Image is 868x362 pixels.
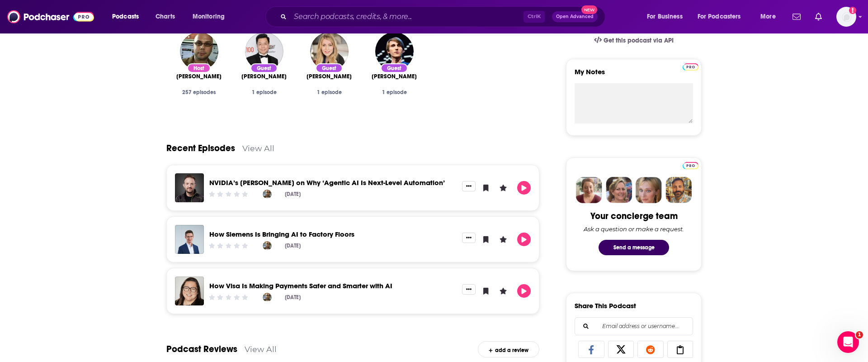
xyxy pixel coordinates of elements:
div: Search podcasts, credits, & more... [274,6,614,27]
a: View All [245,344,277,354]
div: Search followers [575,317,693,335]
button: Leave a Rating [496,284,510,298]
a: Share on Facebook [578,341,604,358]
a: Show notifications dropdown [811,9,826,24]
button: Show More Button [462,233,476,243]
input: Email address or username... [582,318,685,335]
img: Sydney Profile [576,177,602,203]
button: Play [517,233,531,246]
a: Charts [150,10,180,24]
span: [PERSON_NAME] [372,73,417,80]
span: For Business [647,10,683,23]
a: View All [242,143,274,153]
a: Pro website [683,161,698,169]
svg: Add a profile image [849,7,856,14]
button: Play [517,284,531,298]
img: Noah Kravitz [263,190,272,199]
span: Open Advanced [556,14,594,19]
div: 1 episode [369,89,420,95]
div: Guest [250,63,278,73]
div: [DATE] [285,243,301,249]
a: Share on Reddit [637,341,664,358]
div: Guest [381,63,408,73]
button: open menu [692,10,754,24]
span: Podcasts [112,10,139,23]
div: Ask a question or make a request. [584,225,684,233]
div: Your concierge team [590,210,678,222]
img: NVIDIA’s Bartley Richardson on Why ‘Agentic AI Is Next-Level Automation’ [175,173,204,202]
img: How Siemens Is Bringing AI to Factory Floors [175,225,204,254]
span: Get this podcast via API [604,37,674,44]
label: My Notes [575,67,693,83]
a: NVIDIA’s Bartley Richardson on Why ‘Agentic AI Is Next-Level Automation’ [209,178,445,187]
span: [PERSON_NAME] [307,73,352,80]
img: Noah Kravitz [263,241,272,250]
button: Send a message [599,240,669,255]
span: Ctrl K [524,11,545,23]
img: Pierre Barreau [375,32,414,71]
a: Pro website [683,62,698,71]
span: Charts [156,10,175,23]
div: [DATE] [285,294,301,300]
div: Community Rating: 0 out of 5 [208,294,249,301]
span: More [760,10,776,23]
button: open menu [641,10,694,24]
img: Dr. Maya Ackerman [310,32,349,71]
button: open menu [186,10,236,24]
a: How Visa Is Making Payments Safer and Smarter with AI [209,281,392,290]
div: 1 episode [239,89,289,95]
span: 1 [856,331,863,338]
img: Noah Kravitz [263,293,272,302]
span: For Podcasters [698,10,741,23]
img: Podchaser Pro [683,63,698,71]
span: New [581,5,598,14]
div: Host [187,63,211,73]
span: Logged in as mindyn [836,7,856,27]
a: Kai-Fu Lee [241,73,287,80]
a: Kai-Fu Lee [245,32,283,71]
a: Share on X/Twitter [608,341,634,358]
img: Noah Kravitz [180,32,218,71]
img: Barbara Profile [606,177,632,203]
img: How Visa Is Making Payments Safer and Smarter with AI [175,276,204,305]
a: Podcast Reviews [166,343,237,355]
span: [PERSON_NAME] [241,73,287,80]
a: Noah Kravitz [176,73,222,80]
span: Monitoring [193,10,225,23]
a: Recent Episodes [166,143,235,154]
a: Copy Link [667,341,693,358]
img: User Profile [836,7,856,27]
div: Community Rating: 0 out of 5 [208,191,249,198]
a: Show notifications dropdown [789,9,804,24]
button: open menu [106,10,151,24]
div: Guest [316,63,343,73]
div: 257 episodes [174,89,224,95]
div: Community Rating: 0 out of 5 [208,243,249,249]
span: [PERSON_NAME] [176,73,222,80]
button: Bookmark Episode [479,233,493,246]
button: Bookmark Episode [479,181,493,195]
button: Show profile menu [836,7,856,27]
button: Leave a Rating [496,181,510,195]
img: Podchaser - Follow, Share and Rate Podcasts [7,8,94,25]
a: How Siemens Is Bringing AI to Factory Floors [209,230,354,238]
a: Dr. Maya Ackerman [307,73,352,80]
iframe: Intercom live chat [837,331,859,353]
a: Get this podcast via API [587,29,681,52]
button: Show More Button [462,181,476,191]
button: open menu [754,10,787,24]
div: add a review [478,341,539,357]
button: Show More Button [462,284,476,294]
div: 1 episode [304,89,354,95]
h3: Share This Podcast [575,301,636,310]
img: Jules Profile [636,177,662,203]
